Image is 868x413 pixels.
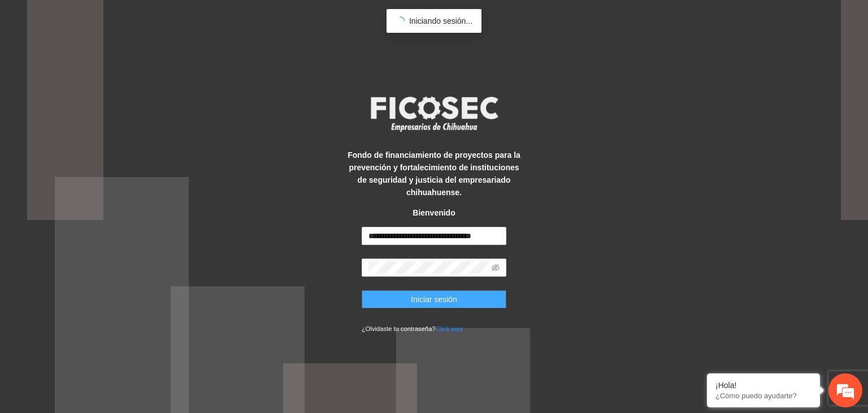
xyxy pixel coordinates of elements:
div: ¡Hola! [715,381,811,390]
button: Iniciar sesión [362,290,506,308]
small: ¿Olvidaste tu contraseña? [362,325,463,332]
span: Iniciar sesión [411,293,457,306]
span: eye-invisible [492,264,500,272]
span: Iniciando sesión... [409,16,472,25]
strong: Bienvenido [413,208,455,217]
a: Click aqui [436,325,463,332]
img: logo [363,93,505,135]
span: loading [395,16,405,26]
p: ¿Cómo puedo ayudarte? [715,392,811,400]
strong: Fondo de financiamiento de proyectos para la prevención y fortalecimiento de instituciones de seg... [348,150,520,197]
